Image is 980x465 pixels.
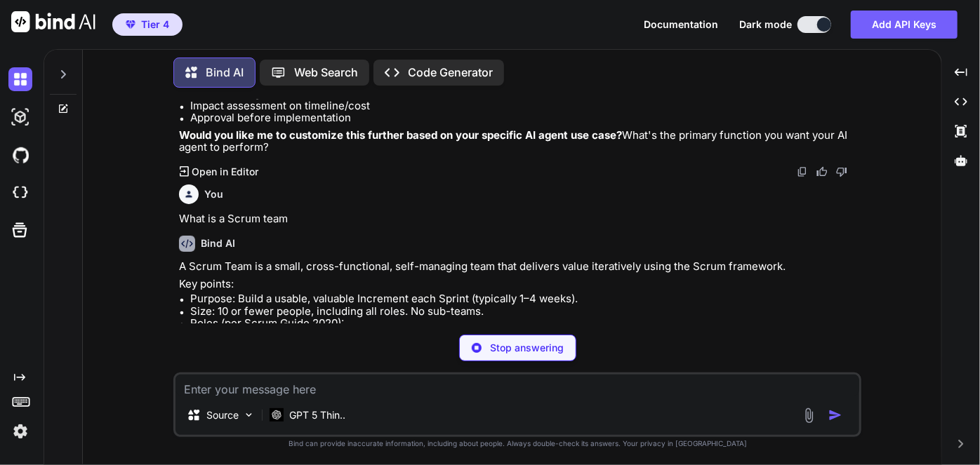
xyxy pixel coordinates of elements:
img: darkAi-studio [8,105,32,129]
p: What's the primary function you want your AI agent to perform? [179,129,859,154]
span: Dark mode [739,18,792,32]
img: Bind AI [11,11,95,32]
img: githubDark [8,143,32,167]
img: premium [126,20,135,29]
p: Key points: [179,278,859,290]
button: Add API Keys [851,11,958,39]
p: Source [206,408,239,422]
li: Roles (per Scrum Guide 2020): [190,317,859,390]
p: Web Search [294,66,358,79]
h6: Bind AI [201,236,235,250]
img: Pick Models [243,409,255,421]
img: dislike [836,166,847,177]
p: GPT 5 Thin.. [289,408,345,422]
img: cloudideIcon [8,181,32,205]
strong: Would you like me to customize this further based on your specific AI agent use case? [179,128,622,142]
img: GPT 5 Thinking Low [270,408,284,422]
li: Impact assessment on timeline/cost [190,100,859,112]
span: Tier 4 [141,18,169,32]
p: A Scrum Team is a small, cross-functional, self-managing team that delivers value iteratively usi... [179,260,859,272]
p: Bind AI [206,66,244,79]
li: Approval before implementation [190,112,859,123]
img: darkChat [8,67,32,91]
img: like [816,166,828,177]
button: Documentation [644,19,718,30]
button: premiumTier 4 [112,13,183,36]
p: Bind can provide inaccurate information, including about people. Always double-check its answers.... [173,440,861,448]
p: Code Generator [408,66,493,79]
p: What is a Scrum team [179,213,859,224]
li: Size: 10 or fewer people, including all roles. No sub-teams. [190,305,859,317]
li: Purpose: Build a usable, valuable Increment each Sprint (typically 1–4 weeks). [190,292,859,304]
p: Stop answering [490,341,564,355]
h6: You [204,187,223,201]
p: Open in Editor [192,165,258,179]
img: settings [8,419,32,443]
span: Documentation [644,18,718,30]
img: attachment [801,407,817,424]
img: icon [828,408,842,422]
img: copy [797,166,808,177]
